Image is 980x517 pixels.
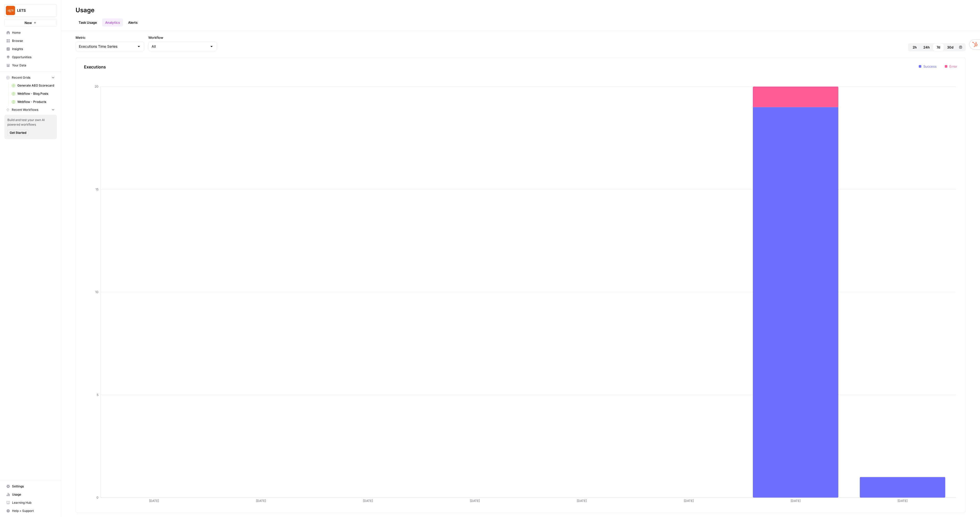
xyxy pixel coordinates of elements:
[97,393,99,397] tspan: 5
[7,118,54,127] span: Build and test your own AI powered workflows
[919,64,937,69] li: Success
[12,509,55,513] span: Help + Support
[148,35,217,40] label: Workflow
[17,100,55,104] span: Webflow - Products
[12,492,55,497] span: Usage
[920,43,933,51] button: 24h
[4,61,57,69] a: Your Data
[4,74,57,81] button: Recent Grids
[4,53,57,61] a: Opportunities
[9,98,57,106] a: Webflow - Products
[12,75,30,80] span: Recent Grids
[149,499,159,503] tspan: [DATE]
[76,35,144,40] label: Metric
[12,500,55,505] span: Learning Hub
[4,482,57,490] a: Settings
[102,18,123,27] a: Analytics
[96,496,99,499] tspan: 0
[76,18,100,27] a: Task Usage
[4,507,57,515] button: Help + Support
[12,107,38,112] span: Recent Workflows
[913,45,917,50] span: 2h
[79,44,135,49] input: Executions Time Series
[4,4,57,17] button: Workspace: LETS
[9,90,57,98] a: Webflow - Blog Posts
[256,499,266,503] tspan: [DATE]
[95,187,99,191] tspan: 15
[12,47,55,51] span: Insights
[4,45,57,53] a: Insights
[4,19,57,27] button: New
[6,6,15,15] img: LETS Logo
[17,91,55,96] span: Webflow - Blog Posts
[909,43,920,51] button: 2h
[945,64,957,69] li: Error
[95,85,99,88] tspan: 20
[17,83,55,88] span: Generate AEO Scorecard
[17,8,48,13] span: LETS
[12,484,55,489] span: Settings
[7,129,29,136] button: Get Started
[24,20,32,25] span: New
[10,130,26,135] span: Get Started
[12,63,55,68] span: Your Data
[4,490,57,499] a: Usage
[152,44,207,49] input: All
[947,45,953,50] span: 30d
[791,499,801,503] tspan: [DATE]
[944,43,957,51] button: 30d
[95,290,99,294] tspan: 10
[363,499,373,503] tspan: [DATE]
[577,499,587,503] tspan: [DATE]
[470,499,480,503] tspan: [DATE]
[12,39,55,43] span: Browse
[76,6,94,14] div: Usage
[4,29,57,37] a: Home
[898,499,908,503] tspan: [DATE]
[4,499,57,507] a: Learning Hub
[937,45,940,50] span: 7d
[4,106,57,114] button: Recent Workflows
[12,30,55,35] span: Home
[12,55,55,59] span: Opportunities
[9,81,57,90] a: Generate AEO Scorecard
[4,37,57,45] a: Browse
[923,45,930,50] span: 24h
[684,499,694,503] tspan: [DATE]
[125,18,141,27] a: Alerts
